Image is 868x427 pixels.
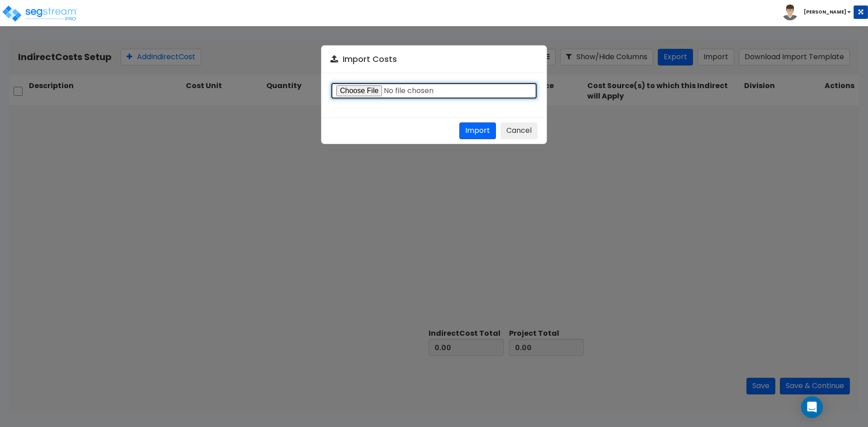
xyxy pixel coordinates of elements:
[801,396,823,418] div: Open Intercom Messenger
[459,122,496,139] button: Import
[1,5,78,23] img: logo_pro_r.png
[500,122,538,139] button: Cancel
[804,9,846,15] b: [PERSON_NAME]
[330,55,538,64] h4: Import Costs
[782,5,798,20] img: avatar.png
